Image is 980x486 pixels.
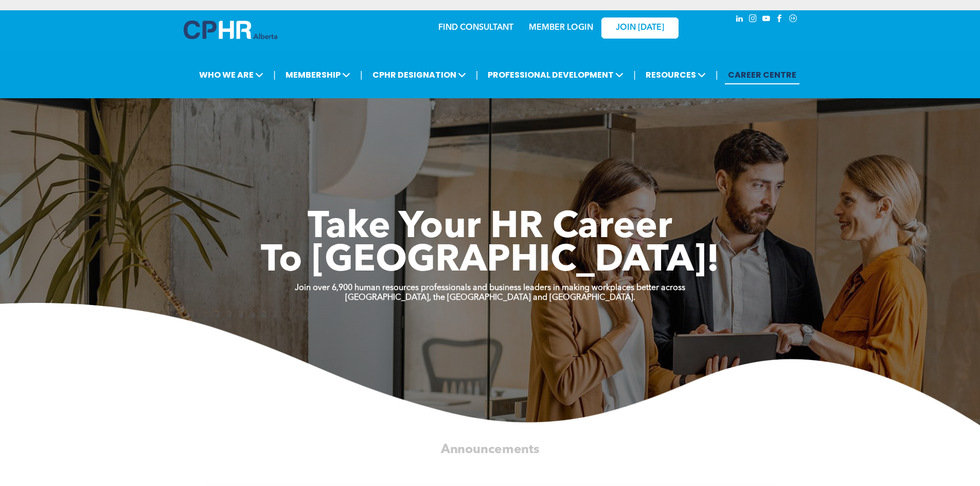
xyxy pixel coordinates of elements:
span: WHO WE ARE [196,65,266,84]
span: Take Your HR Career [308,209,672,246]
a: facebook [774,13,786,27]
strong: Join over 6,900 human resources professionals and business leaders in making workplaces better ac... [295,284,685,292]
span: Announcements [441,443,540,456]
a: youtube [761,13,772,27]
a: FIND CONSULTANT [438,24,513,32]
span: JOIN [DATE] [616,23,664,33]
li: | [476,64,478,85]
span: CPHR DESIGNATION [369,65,469,84]
span: To [GEOGRAPHIC_DATA]! [261,243,720,280]
span: MEMBERSHIP [282,65,353,84]
li: | [716,64,718,85]
span: PROFESSIONAL DEVELOPMENT [485,65,627,84]
li: | [360,64,363,85]
strong: [GEOGRAPHIC_DATA], the [GEOGRAPHIC_DATA] and [GEOGRAPHIC_DATA]. [345,294,635,302]
li: | [633,64,636,85]
a: CAREER CENTRE [725,65,799,84]
span: RESOURCES [643,65,709,84]
a: JOIN [DATE] [601,17,679,39]
li: | [273,64,276,85]
a: linkedin [734,13,745,27]
a: MEMBER LOGIN [529,24,593,32]
a: instagram [747,13,759,27]
a: Social network [788,13,799,27]
img: A blue and white logo for cp alberta [184,21,277,39]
